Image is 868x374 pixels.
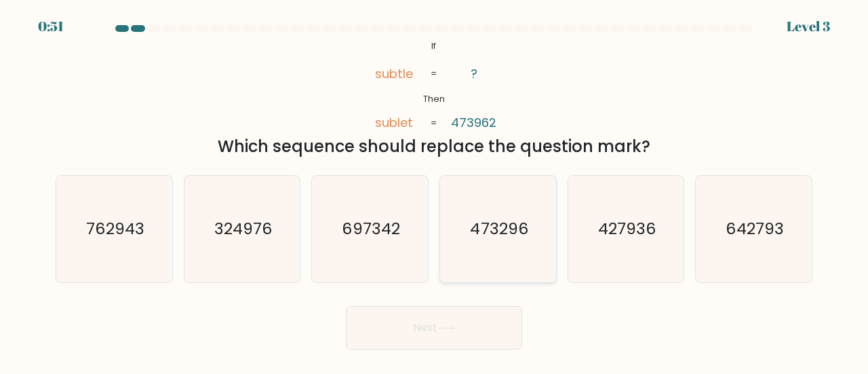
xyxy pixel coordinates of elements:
[357,37,511,132] svg: @import url('[URL][DOMAIN_NAME]);
[431,117,437,129] tspan: =
[375,114,413,131] tspan: sublet
[64,134,804,159] div: Which sequence should replace the question mark?
[471,65,477,82] tspan: ?
[726,217,784,240] text: 642793
[38,16,64,37] div: 0:51
[346,306,522,350] button: Next
[470,217,528,240] text: 473296
[423,93,445,105] tspan: Then
[214,217,272,240] text: 324976
[787,16,830,37] div: Level 3
[431,68,437,79] tspan: =
[86,217,144,240] text: 762943
[598,217,656,240] text: 427936
[432,40,437,52] tspan: If
[452,114,497,131] tspan: 473962
[375,65,413,82] tspan: subtle
[342,217,400,240] text: 697342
